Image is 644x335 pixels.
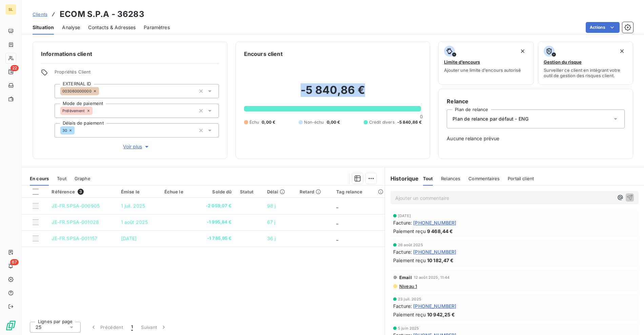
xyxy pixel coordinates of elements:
span: JE-FR.SPSA-001028 [52,219,99,225]
span: 22 [11,65,19,71]
span: 10 942,25 € [427,311,455,318]
input: Ajouter une valeur [99,88,104,94]
span: -5 840,86 € [397,119,422,125]
span: 67 j [267,219,276,225]
span: 30 [62,128,67,132]
span: Limite d’encours [444,59,480,65]
span: -1 995,84 € [198,219,232,226]
div: Émise le [121,189,156,194]
span: 0,00 € [327,119,340,125]
span: Voir plus [123,143,150,150]
span: [PHONE_NUMBER] [413,248,456,255]
h6: Informations client [41,50,219,58]
h2: -5 840,86 € [244,83,422,104]
span: Crédit divers [369,119,395,125]
span: Paramètres [144,24,170,31]
span: 003060000000 [62,89,92,93]
span: Relances [441,176,460,181]
h6: Historique [385,174,419,183]
span: Prélèvement [62,109,85,113]
span: Propriétés Client [55,69,219,79]
span: 12 août 2025, 11:44 [414,275,450,279]
span: Contacts & Adresses [88,24,136,31]
span: 1 août 2025 [121,219,148,225]
div: Solde dû [198,189,232,194]
span: Plan de relance par défaut - ENG [452,116,528,122]
h6: Relance [447,97,625,105]
span: Tout [57,176,66,181]
span: [DATE] [121,235,137,241]
input: Ajouter une valeur [93,108,98,114]
span: En cours [30,176,49,181]
iframe: Intercom live chat [621,312,637,328]
h3: ECOM S.P.A - 36283 [60,8,144,20]
button: Gestion du risqueSurveiller ce client en intégrant votre outil de gestion des risques client. [538,41,633,85]
span: 67 [10,259,19,265]
span: Surveiller ce client en intégrant votre outil de gestion des risques client. [544,67,627,78]
span: Facture : [393,248,412,255]
h6: Encours client [244,50,283,58]
span: Niveau 1 [399,284,417,289]
span: Paiement reçu [393,257,426,264]
img: Logo LeanPay [5,320,16,331]
span: Facture : [393,302,412,310]
span: 98 j [267,203,276,209]
button: Précédent [86,320,127,334]
span: Clients [33,12,47,17]
span: -1 785,95 € [198,235,232,242]
span: [PHONE_NUMBER] [413,302,456,310]
div: Statut [240,189,259,194]
span: 5 juin 2025 [398,326,419,330]
span: JE-FR.SPSA-001157 [52,235,97,241]
span: Non-échu [304,119,324,125]
div: Tag relance [336,189,381,194]
span: Email [399,275,412,280]
div: Délai [267,189,291,194]
span: _ [336,219,338,225]
div: Retard [300,189,328,194]
span: Gestion du risque [544,59,582,65]
span: _ [336,235,338,241]
span: [DATE] [398,214,411,218]
span: Aucune relance prévue [447,135,625,142]
span: Analyse [62,24,80,31]
button: Suivant [137,320,171,334]
span: 1 [131,324,133,331]
span: 0,00 € [262,119,275,125]
button: Limite d’encoursAjouter une limite d’encours autorisé [438,41,534,85]
button: Voir plus [55,143,219,150]
button: Actions [586,22,620,33]
span: 36 j [267,235,276,241]
span: [PHONE_NUMBER] [413,219,456,226]
div: SL [5,4,16,15]
span: 23 juil. 2025 [398,297,421,301]
span: Commentaires [468,176,500,181]
a: Clients [33,11,47,18]
span: 3 [78,189,84,195]
span: Tout [423,176,433,181]
span: JE-FR.SPSA-000905 [52,203,100,209]
span: Ajouter une limite d’encours autorisé [444,67,521,73]
span: Paiement reçu [393,311,426,318]
span: _ [336,203,338,209]
span: Facture : [393,219,412,226]
span: Échu [249,119,259,125]
div: Échue le [164,189,190,194]
span: 0 [420,114,423,119]
button: 1 [127,320,137,334]
span: Portail client [508,176,534,181]
span: 1 juil. 2025 [121,203,145,209]
span: 25 [36,324,41,331]
div: Référence [52,189,113,195]
input: Ajouter une valeur [75,127,80,133]
span: Paiement reçu [393,228,426,235]
span: 26 août 2025 [398,243,423,247]
span: Situation [33,24,54,31]
span: -2 059,07 € [198,203,232,209]
span: 10 182,47 € [427,257,454,264]
span: 9 468,44 € [427,228,453,235]
span: Graphe [75,176,90,181]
